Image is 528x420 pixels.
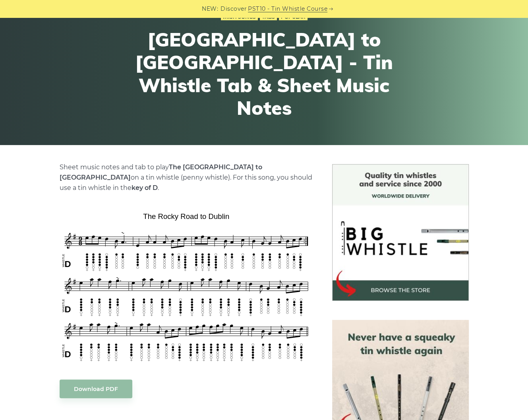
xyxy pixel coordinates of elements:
p: Sheet music notes and tab to play on a tin whistle (penny whistle). For this song, you should use... [60,162,313,193]
a: Download PDF [60,379,132,398]
strong: key of D [132,184,158,192]
img: The Rocky Road to Dublin Tin Whistle Tabs & Sheet Music [60,209,313,364]
a: PST10 - Tin Whistle Course [248,4,327,14]
h1: [GEOGRAPHIC_DATA] to [GEOGRAPHIC_DATA] - Tin Whistle Tab & Sheet Music Notes [118,28,410,120]
span: NEW: [202,4,218,14]
img: BigWhistle Tin Whistle Store [332,164,469,301]
span: Discover [220,4,247,14]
